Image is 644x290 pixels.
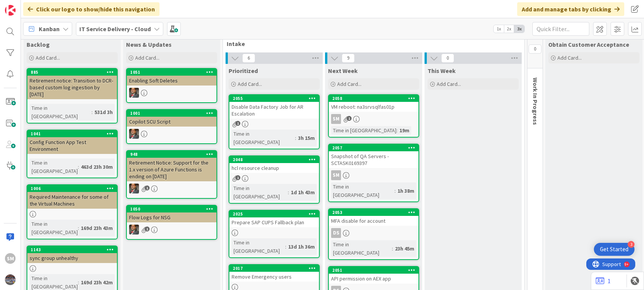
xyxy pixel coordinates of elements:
span: This Week [428,67,456,74]
div: Add and manage tabs by clicking [517,2,624,16]
div: 463d 23h 30m [79,163,115,171]
input: Quick Filter... [532,22,589,36]
a: 2053MFA disable for accountDSTime in [GEOGRAPHIC_DATA]:23h 45m [328,208,419,260]
img: DP [129,129,139,139]
a: 2057Snapshot of QA Servers -SCTASK0169397SMTime in [GEOGRAPHIC_DATA]:1h 38m [328,144,419,202]
a: 1001Copilot SCU ScriptDP [126,109,217,144]
span: Add Card... [238,81,262,87]
div: Remove Emergency users [229,272,319,282]
div: 2017Remove Emergency users [229,265,319,282]
span: 0 [441,54,454,63]
span: 1 [347,116,352,121]
span: Intake [227,40,515,48]
span: News & Updates [126,41,172,48]
div: Time in [GEOGRAPHIC_DATA] [232,184,288,201]
div: 169d 23h 43m [79,224,115,232]
div: DP [127,129,216,139]
div: 2048hcl resource cleanup [229,156,319,173]
span: Obtain Customer Acceptance [548,41,629,48]
div: 1041 [31,131,117,136]
div: 2051API permission on AEX app [329,267,418,284]
div: Retirement Notice: Support for the 1.x version of Azure Functions is ending on [DATE] [127,158,216,181]
div: 2053 [329,209,418,216]
div: 1051Enabling Soft Deletes [127,69,216,86]
div: SM [329,114,418,124]
div: DP [127,184,216,193]
div: Time in [GEOGRAPHIC_DATA] [331,182,395,199]
div: 948 [130,152,216,157]
div: Time in [GEOGRAPHIC_DATA] [331,126,396,135]
a: 2025Prepare SAP CUPS Fallback planTime in [GEOGRAPHIC_DATA]:13d 1h 36m [229,210,320,258]
div: Get Started [600,246,628,253]
div: 2025Prepare SAP CUPS Fallback plan [229,211,319,227]
span: Add Card... [36,54,60,61]
div: MFA disable for account [329,216,418,226]
span: Next Week [328,67,358,74]
div: 13d 1h 36m [286,242,317,251]
div: 1006 [31,186,117,191]
img: Visit kanbanzone.com [5,5,16,16]
span: 6 [242,54,255,63]
div: Time in [GEOGRAPHIC_DATA] [30,158,78,175]
a: 2055Disable Data Factory Job for AR EscalationTime in [GEOGRAPHIC_DATA]:3h 15m [229,94,320,149]
span: : [78,163,79,171]
div: Required Maintenance for some of the Virtual Machines [27,192,117,209]
span: Add Card... [135,54,159,61]
a: 1050Flow Logs for NSGDP [126,205,217,240]
span: : [78,224,79,232]
a: 2058VM reboot: na3srvsqlfas01pSMTime in [GEOGRAPHIC_DATA]:19m [328,94,419,138]
div: Time in [GEOGRAPHIC_DATA] [30,104,92,120]
img: DP [129,225,139,235]
div: Time in [GEOGRAPHIC_DATA] [232,238,285,255]
span: : [78,278,79,287]
div: 1006 [27,185,117,192]
div: 9+ [38,3,42,9]
div: Time in [GEOGRAPHIC_DATA] [331,240,392,257]
div: Open Get Started checklist, remaining modules: 3 [594,243,635,256]
div: 531d 3h [93,108,115,116]
span: 2x [504,25,514,33]
div: 1041 [27,130,117,137]
div: 948Retirement Notice: Support for the 1.x version of Azure Functions is ending on [DATE] [127,151,216,181]
div: Disable Data Factory Job for AR Escalation [229,102,319,119]
div: Snapshot of QA Servers -SCTASK0169397 [329,151,418,168]
span: Support [16,1,35,10]
div: VM reboot: na3srvsqlfas01p [329,102,418,112]
div: 1051 [127,69,216,76]
div: 2055 [229,95,319,102]
span: Kanban [39,24,60,33]
div: 1006Required Maintenance for some of the Virtual Machines [27,185,117,209]
div: 1143 [31,247,117,252]
div: 1h 38m [396,187,416,195]
div: 1050 [130,206,216,212]
a: 885Retirement notice: Transition to DCR-based custom log ingestion by [DATE]Time in [GEOGRAPHIC_D... [27,68,118,124]
div: Time in [GEOGRAPHIC_DATA] [232,130,295,146]
span: : [288,188,289,197]
div: 885 [27,69,117,76]
div: 3 [628,241,635,248]
div: 948 [127,151,216,158]
span: Add Card... [557,54,582,61]
img: DP [129,184,139,193]
div: DP [127,225,216,235]
div: 1001 [127,110,216,117]
a: 1041Config Function App Test EnvironmentTime in [GEOGRAPHIC_DATA]:463d 23h 30m [27,130,118,178]
img: DP [129,88,139,98]
div: Time in [GEOGRAPHIC_DATA] [30,220,78,236]
div: 885 [31,70,117,75]
div: DP [127,88,216,98]
span: 3x [514,25,524,33]
div: 2057 [332,145,418,151]
div: SM [331,170,341,180]
div: 2051 [332,268,418,273]
div: 2053MFA disable for account [329,209,418,226]
div: 2051 [329,267,418,274]
div: 2053 [332,210,418,215]
div: Click our logo to show/hide this navigation [23,2,159,16]
div: 1051 [130,70,216,75]
a: 2048hcl resource cleanupTime in [GEOGRAPHIC_DATA]:1d 1h 43m [229,155,320,204]
span: Work In Progress [532,78,539,125]
div: 1d 1h 43m [289,188,317,197]
span: Add Card... [437,81,461,87]
div: 2017 [229,265,319,272]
